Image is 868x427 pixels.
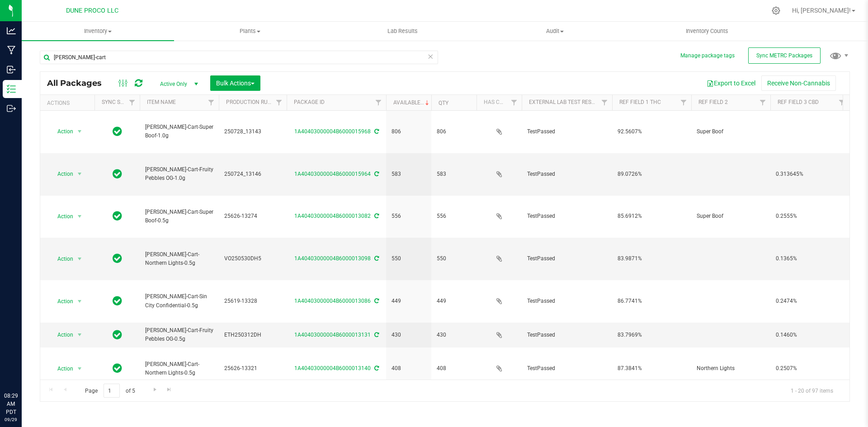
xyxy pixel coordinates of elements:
[74,125,85,138] span: select
[783,384,840,397] span: 1 - 20 of 97 items
[145,123,213,140] span: [PERSON_NAME]-Cart-Super Boof-1.0g
[507,95,522,110] a: Filter
[761,75,836,91] button: Receive Non-Cannabis
[7,104,16,113] inline-svg: Outbound
[74,210,85,223] span: select
[147,99,176,105] a: Item Name
[776,170,844,178] span: 0.313645%
[113,168,122,180] span: In Sync
[618,331,686,339] span: 83.7969%
[294,128,371,135] a: 1A40403000004B6000015968
[392,254,426,263] span: 550
[373,298,379,304] span: Sync from Compliance System
[527,170,607,178] span: TestPassed
[676,95,691,110] a: Filter
[145,292,213,310] span: [PERSON_NAME]-Cart-Sin City Confidential-0.5g
[776,331,844,339] span: 0.1460%
[680,52,735,60] button: Manage package tags
[49,295,74,308] span: Action
[47,100,91,106] div: Actions
[527,127,607,136] span: TestPassed
[113,328,122,341] span: In Sync
[701,75,761,91] button: Export to Excel
[125,95,140,110] a: Filter
[619,99,661,105] a: Ref Field 1 THC
[49,328,74,341] span: Action
[113,295,122,307] span: In Sync
[102,99,137,105] a: Sync Status
[748,47,821,64] button: Sync METRC Packages
[437,170,471,178] span: 583
[618,170,686,178] span: 89.0726%
[145,250,213,267] span: [PERSON_NAME]-Cart-Northern Lights-0.5g
[113,210,122,222] span: In Sync
[631,22,783,41] a: Inventory Counts
[294,332,371,338] a: 1A40403000004B6000013131
[792,7,851,14] span: Hi, [PERSON_NAME]!
[392,364,426,373] span: 408
[113,125,122,138] span: In Sync
[375,27,430,35] span: Lab Results
[22,22,174,41] a: Inventory
[527,254,607,263] span: TestPassed
[392,297,426,305] span: 449
[373,128,379,135] span: Sync from Compliance System
[437,254,471,263] span: 550
[770,6,782,15] div: Manage settings
[113,252,122,265] span: In Sync
[66,7,118,14] span: DUNE PROCO LLC
[427,51,434,62] span: Clear
[4,416,18,423] p: 09/29
[674,27,741,35] span: Inventory Counts
[437,212,471,221] span: 556
[175,27,326,35] span: Plants
[294,298,371,304] a: 1A40403000004B6000013086
[40,51,438,64] input: Search Package ID, Item Name, SKU, Lot or Part Number...
[371,95,386,110] a: Filter
[479,22,631,41] a: Audit
[294,171,371,177] a: 1A40403000004B6000015964
[224,127,281,136] span: 250728_13143
[618,297,686,305] span: 86.7741%
[527,364,607,373] span: TestPassed
[756,52,812,59] span: Sync METRC Packages
[74,168,85,180] span: select
[373,171,379,177] span: Sync from Compliance System
[74,253,85,265] span: select
[216,80,255,87] span: Bulk Actions
[697,212,765,221] span: Super Boof
[393,99,431,106] a: Available
[224,364,281,373] span: 25626-13321
[49,125,74,138] span: Action
[204,95,219,110] a: Filter
[7,84,16,94] inline-svg: Inventory
[698,99,728,105] a: Ref Field 2
[618,127,686,136] span: 92.5607%
[104,384,120,398] input: 1
[224,254,281,263] span: VO250530DH5
[224,331,281,339] span: ETH250312DH
[527,331,607,339] span: TestPassed
[439,100,448,106] a: Qty
[49,168,74,180] span: Action
[373,332,379,338] span: Sync from Compliance System
[145,208,213,225] span: [PERSON_NAME]-Cart-Super Boof-0.5g
[618,212,686,221] span: 85.6912%
[392,212,426,221] span: 556
[224,212,281,221] span: 25626-13274
[224,297,281,305] span: 25619-13328
[437,331,471,339] span: 430
[437,297,471,305] span: 449
[597,95,612,110] a: Filter
[174,22,326,41] a: Plants
[49,210,74,223] span: Action
[437,127,471,136] span: 806
[476,95,522,111] th: Has COA
[392,127,426,136] span: 806
[776,364,844,373] span: 0.2507%
[148,384,161,396] a: Go to the next page
[294,213,371,219] a: 1A40403000004B6000013082
[392,331,426,339] span: 430
[113,362,122,375] span: In Sync
[479,27,631,35] span: Audit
